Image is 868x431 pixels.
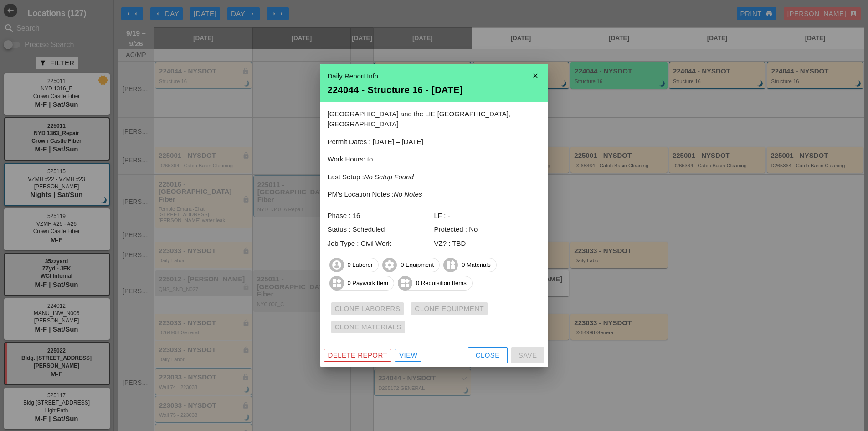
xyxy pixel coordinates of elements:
button: Delete Report [324,349,392,362]
i: settings [382,258,397,272]
div: Protected : No [434,224,541,235]
a: View [395,349,421,362]
i: account_circle [329,258,344,272]
i: widgets [329,276,344,291]
div: VZ? : TBD [434,239,541,249]
div: Delete Report [328,350,388,361]
p: Permit Dates : [DATE] – [DATE] [328,137,541,147]
span: 0 Paywork Item [330,276,394,291]
span: 0 Laborer [330,258,379,272]
i: close [526,67,544,85]
span: 0 Equipment [383,258,439,272]
div: Close [476,350,500,361]
i: No Notes [394,190,422,198]
span: 0 Materials [444,258,496,272]
div: View [399,350,417,361]
p: PM's Location Notes : [328,189,541,200]
div: LF : - [434,211,541,221]
i: widgets [398,276,412,291]
div: Job Type : Civil Work [328,239,434,249]
div: Phase : 16 [328,211,434,221]
p: Work Hours: to [328,154,541,165]
i: widgets [443,258,458,272]
div: Daily Report Info [328,71,541,82]
i: No Setup Found [364,173,414,181]
span: 0 Requisition Items [398,276,472,291]
div: Status : Scheduled [328,224,434,235]
p: Last Setup : [328,172,541,182]
p: [GEOGRAPHIC_DATA] and the LIE [GEOGRAPHIC_DATA], [GEOGRAPHIC_DATA] [328,109,541,130]
button: Close [468,347,508,363]
div: 224044 - Structure 16 - [DATE] [328,85,541,94]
